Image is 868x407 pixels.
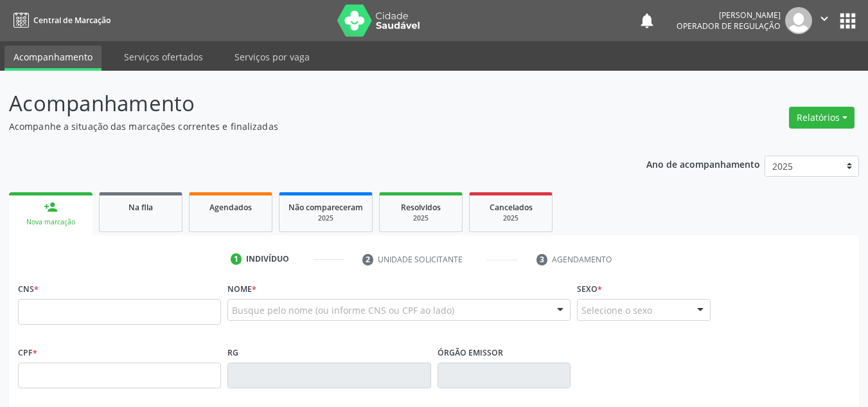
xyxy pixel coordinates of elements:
button: Relatórios [789,107,855,129]
label: Nome [227,279,256,299]
i:  [817,12,831,26]
span: Operador de regulação [677,21,781,32]
label: Órgão emissor [438,343,503,363]
span: Agendados [209,202,252,213]
span: Não compareceram [288,202,363,213]
label: CNS [18,279,39,299]
label: RG [227,343,238,363]
div: 2025 [479,213,543,223]
span: Busque pelo nome (ou informe CNS ou CPF ao lado) [232,303,454,317]
p: Ano de acompanhamento [646,156,760,172]
p: Acompanhamento [9,87,604,120]
span: Cancelados [490,202,533,213]
span: Na fila [128,202,153,213]
div: 2025 [389,213,453,223]
button:  [812,7,837,34]
a: Acompanhamento [4,46,102,71]
div: Nova marcação [18,217,84,227]
p: Acompanhe a situação das marcações correntes e finalizadas [9,120,604,133]
label: CPF [18,343,37,363]
button: notifications [638,12,656,30]
div: 2025 [288,213,363,223]
span: Selecione o sexo [581,303,652,317]
div: Indivíduo [246,253,289,265]
label: Sexo [577,279,602,299]
div: 1 [231,253,242,265]
span: Resolvidos [401,202,441,213]
button: apps [837,10,859,32]
div: person_add [44,200,58,214]
img: img [785,7,812,34]
a: Central de Marcação [9,10,111,31]
a: Serviços por vaga [226,46,319,68]
a: Serviços ofertados [115,46,212,68]
span: Central de Marcação [33,15,111,26]
div: [PERSON_NAME] [677,10,781,21]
